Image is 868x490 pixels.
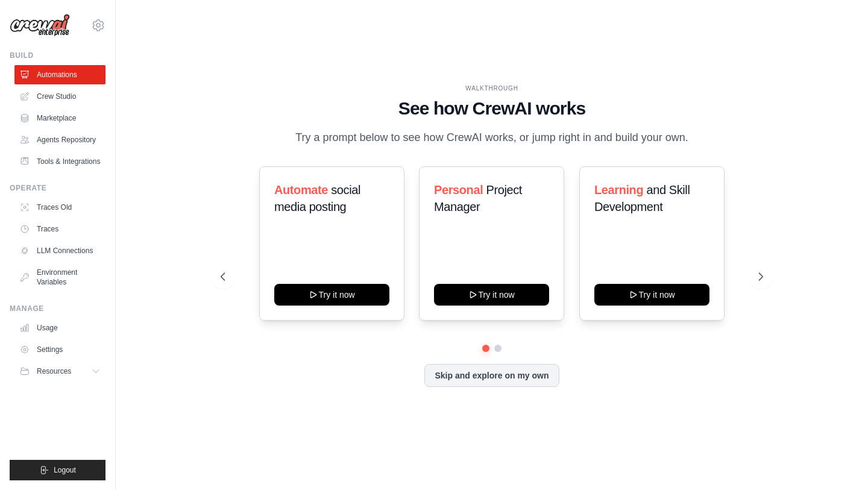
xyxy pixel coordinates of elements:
a: Settings [14,340,105,359]
span: and Skill Development [594,183,690,213]
a: Environment Variables [14,263,105,292]
a: Crew Studio [14,87,105,106]
a: Usage [14,318,105,338]
div: Manage [10,304,105,313]
span: Personal [434,183,483,196]
span: social media posting [274,183,360,213]
button: Skip and explore on my own [424,364,559,387]
button: Try it now [434,284,549,306]
span: Project Manager [434,183,522,213]
a: Traces Old [14,198,105,217]
div: Operate [10,183,105,193]
a: Marketplace [14,108,105,128]
span: Resources [37,366,71,376]
span: Automate [274,183,328,196]
h1: See how CrewAI works [221,98,763,119]
span: Learning [594,183,643,196]
a: LLM Connections [14,241,105,260]
button: Try it now [274,284,389,306]
a: Traces [14,219,105,239]
p: Try a prompt below to see how CrewAI works, or jump right in and build your own. [289,129,694,146]
div: Build [10,51,105,60]
a: Tools & Integrations [14,152,105,171]
button: Logout [10,460,105,480]
img: Logo [10,14,70,37]
a: Automations [14,65,105,84]
button: Try it now [594,284,709,306]
a: Agents Repository [14,130,105,149]
span: Logout [54,465,76,475]
button: Resources [14,362,105,381]
div: WALKTHROUGH [221,84,763,93]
